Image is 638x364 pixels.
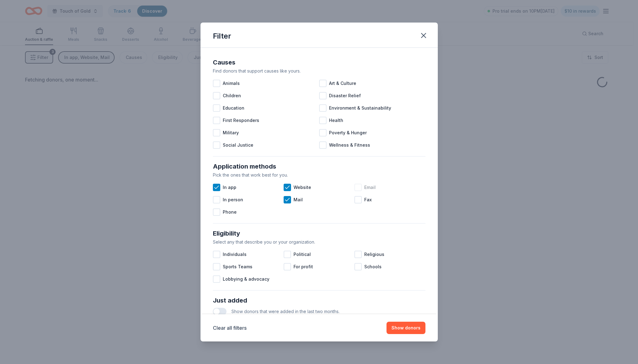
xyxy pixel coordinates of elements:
[223,129,239,136] span: Military
[223,141,253,149] span: Social Justice
[223,208,237,216] span: Phone
[329,92,361,99] span: Disaster Relief
[329,129,367,136] span: Poverty & Hunger
[223,92,241,99] span: Children
[329,104,391,112] span: Environment & Sustainability
[213,161,425,171] div: Application methods
[223,117,259,124] span: First Responders
[329,80,356,87] span: Art & Culture
[223,275,269,283] span: Lobbying & advocacy
[364,251,384,258] span: Religious
[213,31,231,41] div: Filter
[294,251,311,258] span: Political
[213,171,425,179] div: Pick the ones that work best for you.
[329,141,370,149] span: Wellness & Fitness
[213,295,425,305] div: Just added
[364,196,372,203] span: Fax
[387,322,425,334] button: Show donors
[213,238,425,246] div: Select any that describe you or your organization.
[231,309,340,314] span: Show donors that were added in the last two months.
[294,184,311,191] span: Website
[213,67,425,75] div: Find donors that support causes like yours.
[223,251,247,258] span: Individuals
[223,104,244,112] span: Education
[213,57,425,67] div: Causes
[223,80,240,87] span: Animals
[294,263,313,270] span: For profit
[294,196,303,203] span: Mail
[213,228,425,238] div: Eligibility
[329,117,343,124] span: Health
[223,263,252,270] span: Sports Teams
[364,263,382,270] span: Schools
[364,184,376,191] span: Email
[213,324,247,332] button: Clear all filters
[223,184,236,191] span: In app
[223,196,243,203] span: In person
